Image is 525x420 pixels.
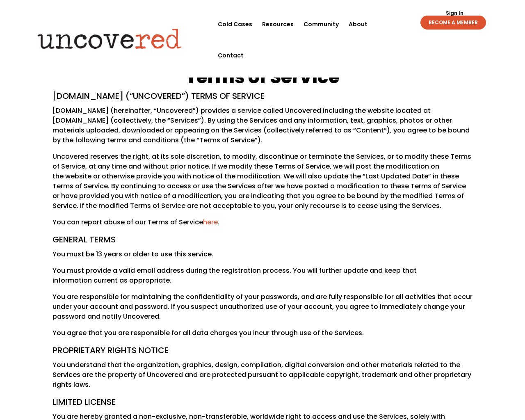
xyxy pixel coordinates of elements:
[52,68,472,90] h1: Terms of Service
[52,249,213,259] span: You must be 13 years or older to use this service.
[304,9,339,40] a: Community
[203,217,218,227] a: here
[52,266,417,285] span: You must provide a valid email address during the registration process. You will further update a...
[52,345,169,356] span: Proprietary Rights Notice
[218,40,244,71] a: Contact
[262,9,294,40] a: Resources
[52,292,472,321] span: You are responsible for maintaining the confidentiality of your passwords, and are fully responsi...
[420,16,486,30] a: BECOME A MEMBER
[349,9,367,40] a: About
[441,11,468,16] a: Sign In
[52,360,471,389] span: You understand that the organization, graphics, design, compilation, digital conversion and other...
[52,152,471,210] span: Uncovered reserves the right, at its sole discretion, to modify, discontinue or terminate the Ser...
[52,217,219,227] span: You can report abuse of our Terms of Service .
[218,9,252,40] a: Cold Cases
[52,106,470,145] span: [DOMAIN_NAME] (hereinafter, “Uncovered”) provides a service called Uncovered including the websit...
[31,23,189,55] img: Uncovered logo
[52,90,265,102] span: [DOMAIN_NAME] (“Uncovered”) Terms of Service
[52,396,116,408] span: Limited License
[52,328,364,338] span: You agree that you are responsible for all data charges you incur through use of the Services.
[52,234,116,245] span: General Terms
